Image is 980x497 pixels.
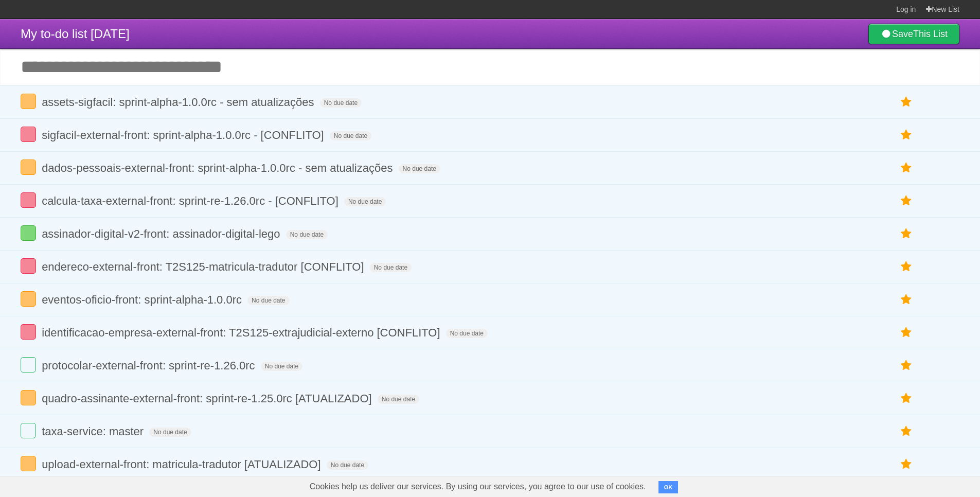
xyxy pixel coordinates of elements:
label: Star task [897,390,916,407]
a: SaveThis List [868,24,959,44]
label: Star task [897,159,916,176]
span: No due date [370,263,412,272]
span: No due date [399,164,440,173]
label: Done [21,390,36,405]
label: Done [21,127,36,142]
span: No due date [320,98,362,108]
span: identificacao-empresa-external-front: T2S125-extrajudicial-externo [CONFLITO] [42,326,442,339]
span: No due date [446,329,488,338]
span: No due date [327,460,368,470]
label: Done [21,159,36,175]
span: No due date [378,395,419,404]
label: Star task [897,94,916,111]
label: Star task [897,258,916,275]
span: No due date [286,230,328,239]
span: taxa-service: master [42,425,146,438]
span: assets-sigfacil: sprint-alpha-1.0.0rc - sem atualizações [42,96,316,109]
label: Done [21,423,36,438]
label: Star task [897,456,916,473]
span: My to-do list [DATE] [21,27,130,41]
label: Star task [897,324,916,341]
span: No due date [149,428,191,437]
span: protocolar-external-front: sprint-re-1.26.0rc [42,359,258,372]
label: Done [21,324,36,340]
label: Star task [897,423,916,440]
label: Star task [897,225,916,242]
span: No due date [247,296,289,305]
span: No due date [330,131,371,140]
label: Done [21,357,36,372]
span: quadro-assinante-external-front: sprint-re-1.25.0rc [ATUALIZADO] [42,392,375,405]
span: endereco-external-front: T2S125-matricula-tradutor [CONFLITO] [42,260,366,273]
span: sigfacil-external-front: sprint-alpha-1.0.0rc - [CONFLITO] [42,129,327,141]
span: upload-external-front: matricula-tradutor [ATUALIZADO] [42,458,323,471]
b: This List [913,29,948,39]
label: Star task [897,192,916,209]
button: OK [658,481,679,493]
span: No due date [261,362,302,371]
label: Done [21,258,36,274]
span: calcula-taxa-external-front: sprint-re-1.26.0rc - [CONFLITO] [42,194,341,207]
span: Cookies help us deliver our services. By using our services, you agree to our use of cookies. [299,476,656,497]
span: No due date [344,197,386,206]
label: Star task [897,127,916,144]
label: Done [21,192,36,208]
label: Done [21,225,36,241]
label: Star task [897,357,916,374]
label: Done [21,456,36,471]
label: Star task [897,291,916,308]
label: Done [21,94,36,109]
span: assinador-digital-v2-front: assinador-digital-lego [42,227,282,240]
label: Done [21,291,36,307]
span: eventos-oficio-front: sprint-alpha-1.0.0rc [42,293,244,306]
span: dados-pessoais-external-front: sprint-alpha-1.0.0rc - sem atualizações [42,162,395,174]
